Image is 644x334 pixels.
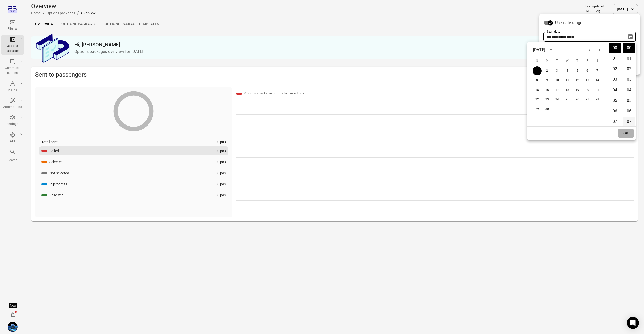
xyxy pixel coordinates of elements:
li: 6 minutes [623,106,635,116]
button: 13 [583,76,592,85]
li: 1 hours [609,53,621,63]
button: calendar view is open, switch to year view [547,46,555,54]
button: 12 [573,76,582,85]
span: Use date range [555,20,582,26]
ul: Select hours [608,42,622,126]
button: 26 [573,95,582,104]
button: 4 [563,66,572,75]
span: Year [558,35,566,39]
button: 10 [553,76,562,85]
span: Wednesday [563,56,572,66]
span: Saturday [593,56,602,66]
li: 0 hours [609,43,621,53]
span: Day [547,35,552,39]
button: 23 [543,95,552,104]
li: 0 minutes [623,43,635,53]
button: 29 [533,105,542,114]
button: 7 [593,66,602,75]
button: 19 [573,86,582,95]
label: Start date [547,29,560,34]
button: 20 [583,86,592,95]
button: 22 [533,95,542,104]
button: 6 [583,66,592,75]
button: 14 [593,76,602,85]
li: 4 hours [609,85,621,95]
button: 15 [533,86,542,95]
li: 4 minutes [623,85,635,95]
button: Previous month [584,45,594,55]
li: 5 hours [609,96,621,106]
span: Monday [543,56,552,66]
span: Friday [583,56,592,66]
li: 7 minutes [623,117,635,127]
div: Open Intercom Messenger [627,317,639,329]
li: 1 minutes [623,53,635,63]
button: 2 [543,66,552,75]
ul: Select minutes [622,42,636,126]
li: 2 hours [609,64,621,74]
button: Choose date, selected date is Jun 1, 2025 [625,32,635,42]
li: 5 minutes [623,96,635,106]
button: 28 [593,95,602,104]
button: 18 [563,86,572,95]
span: Hours [566,35,571,39]
button: 5 [573,66,582,75]
button: 8 [533,76,542,85]
li: 6 hours [609,106,621,116]
button: 3 [553,66,562,75]
button: 16 [543,86,552,95]
button: 17 [553,86,562,95]
button: 21 [593,86,602,95]
span: Month [552,35,558,39]
li: 2 minutes [623,64,635,74]
button: 11 [563,76,572,85]
span: Minutes [571,35,574,39]
li: 3 minutes [623,74,635,85]
li: 3 hours [609,74,621,85]
button: OK [618,129,634,138]
button: 25 [563,95,572,104]
button: 30 [543,105,552,114]
span: Sunday [533,56,542,66]
button: 9 [543,76,552,85]
span: Thursday [573,56,582,66]
li: 7 hours [609,117,621,127]
div: [DATE] [533,47,545,53]
button: Next month [594,45,605,55]
button: 1 [533,66,542,75]
span: Tuesday [553,56,562,66]
button: 27 [583,95,592,104]
button: 24 [553,95,562,104]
